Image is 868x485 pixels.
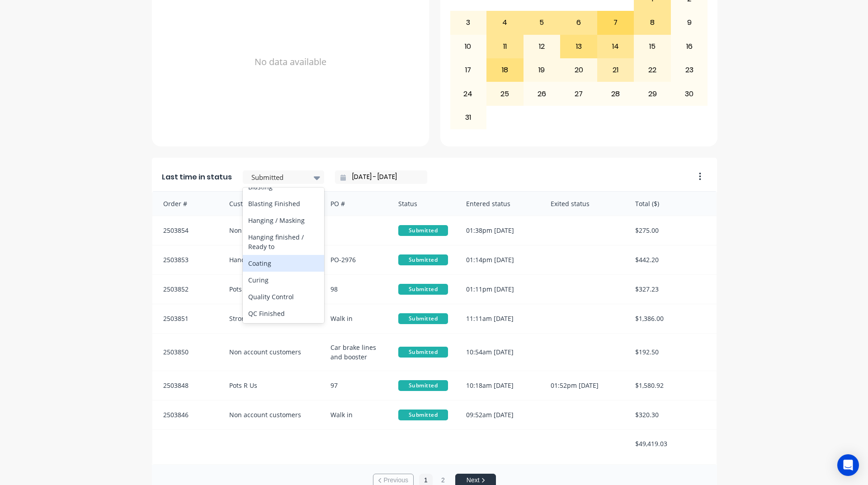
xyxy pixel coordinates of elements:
[524,11,560,34] div: 5
[220,304,322,333] div: Strongagroup
[524,82,560,105] div: 26
[152,216,220,245] div: 2503854
[524,59,560,81] div: 19
[243,255,324,272] div: Coating
[321,275,389,304] div: 98
[671,59,708,81] div: 23
[837,454,859,476] div: Open Intercom Messenger
[626,400,717,429] div: $320.30
[398,410,448,420] span: Submitted
[634,59,670,81] div: 22
[220,216,322,245] div: Non account customers
[220,192,322,216] div: Customer
[162,172,232,183] span: Last time in status
[450,82,486,105] div: 24
[561,82,597,105] div: 27
[389,192,457,216] div: Status
[626,371,717,400] div: $1,580.92
[457,275,542,304] div: 01:11pm [DATE]
[243,322,324,339] div: Recoat
[457,245,542,274] div: 01:14pm [DATE]
[450,35,486,58] div: 10
[243,272,324,288] div: Curing
[671,11,708,34] div: 9
[398,284,448,295] span: Submitted
[542,192,626,216] div: Exited status
[457,216,542,245] div: 01:38pm [DATE]
[671,82,708,105] div: 30
[152,192,220,216] div: Order #
[321,400,389,429] div: Walk in
[152,400,220,429] div: 2503846
[398,347,448,358] span: Submitted
[598,82,634,105] div: 28
[220,400,322,429] div: Non account customers
[634,35,670,58] div: 15
[487,82,523,105] div: 25
[152,334,220,371] div: 2503850
[626,334,717,371] div: $192.50
[598,59,634,81] div: 21
[598,35,634,58] div: 14
[626,275,717,304] div: $327.23
[398,380,448,391] span: Submitted
[243,229,324,255] div: Hanging finished / Ready to
[321,245,389,274] div: PO-2976
[671,35,708,58] div: 16
[450,106,486,129] div: 31
[561,11,597,34] div: 6
[243,212,324,229] div: Hanging / Masking
[457,371,542,400] div: 10:18am [DATE]
[220,371,322,400] div: Pots R Us
[152,275,220,304] div: 2503852
[398,254,448,265] span: Submitted
[398,225,448,236] span: Submitted
[626,245,717,274] div: $442.20
[634,11,670,34] div: 8
[152,304,220,333] div: 2503851
[457,192,542,216] div: Entered status
[220,334,322,371] div: Non account customers
[243,288,324,305] div: Quality Control
[487,59,523,81] div: 18
[626,216,717,245] div: $275.00
[321,334,389,371] div: Car brake lines and booster
[346,170,424,184] input: Filter by date
[561,59,597,81] div: 20
[457,304,542,333] div: 11:11am [DATE]
[398,313,448,324] span: Submitted
[626,304,717,333] div: $1,386.00
[321,371,389,400] div: 97
[626,430,717,457] div: $49,419.03
[487,35,523,58] div: 11
[220,245,322,274] div: Handy Man Steel Supplies
[457,400,542,429] div: 09:52am [DATE]
[243,305,324,322] div: QC Finished
[561,35,597,58] div: 13
[598,11,634,34] div: 7
[457,334,542,371] div: 10:54am [DATE]
[243,195,324,212] div: Blasting Finished
[152,371,220,400] div: 2503848
[542,371,626,400] div: 01:52pm [DATE]
[487,11,523,34] div: 4
[450,59,486,81] div: 17
[321,192,389,216] div: PO #
[152,245,220,274] div: 2503853
[450,11,486,34] div: 3
[524,35,560,58] div: 12
[321,304,389,333] div: Walk in
[634,82,670,105] div: 29
[220,275,322,304] div: Pots R Us
[626,192,717,216] div: Total ($)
